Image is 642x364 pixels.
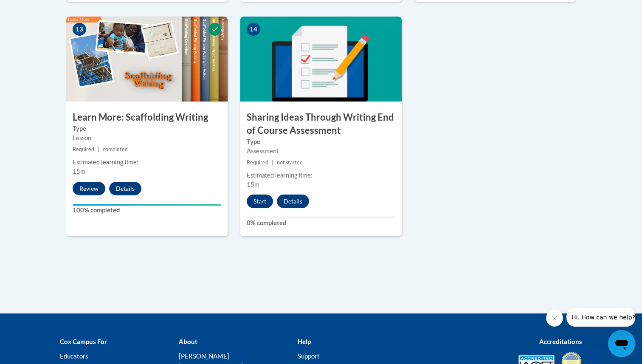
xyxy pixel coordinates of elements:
span: Required [73,146,94,152]
h3: Sharing Ideas Through Writing End of Course Assessment [240,111,402,137]
a: Support [298,352,320,360]
iframe: Button to launch messaging window [608,330,635,357]
button: Details [109,182,141,195]
img: Course Image [66,17,228,102]
span: Required [247,159,268,166]
b: Cox Campus For [60,338,107,345]
h3: Learn More: Scaffolding Writing [66,111,228,124]
span: not started [277,159,303,166]
label: 100% completed [73,206,221,215]
div: Estimated learning time: [247,171,395,180]
span: 15m [73,168,85,175]
div: Estimated learning time: [73,158,221,167]
iframe: Message from company [566,308,635,327]
div: Your progress [73,204,221,206]
b: Help [298,338,311,345]
div: Assessment [247,147,395,156]
button: Details [277,195,309,208]
label: 0% completed [247,218,395,228]
button: Start [247,195,273,208]
a: Educators [60,352,88,360]
span: | [98,146,99,152]
div: Lesson [73,133,221,143]
iframe: Close message [546,310,563,327]
b: Accreditations [539,338,582,345]
span: 14 [247,23,260,36]
b: About [179,338,197,345]
label: Type [73,124,221,133]
label: Type [247,137,395,147]
span: 13 [73,23,86,36]
span: | [272,159,273,166]
span: 15m [247,181,259,188]
span: completed [103,146,128,152]
img: Course Image [240,17,402,102]
button: Review [73,182,105,195]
